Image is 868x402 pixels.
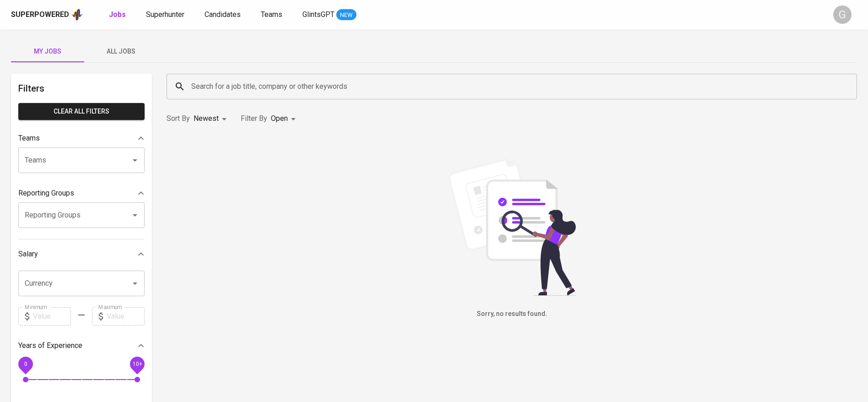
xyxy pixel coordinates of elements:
[18,337,145,355] div: Years of Experience
[146,9,186,21] a: Superhunter
[261,10,282,19] span: Teams
[241,113,267,124] p: Filter By
[336,11,356,20] span: NEW
[109,10,126,19] b: Jobs
[833,5,852,24] div: G
[167,309,857,319] h6: Sorry, no results found.
[129,277,141,290] button: Open
[129,209,141,222] button: Open
[194,113,219,124] p: Newest
[11,8,83,22] a: Superpoweredapp logo
[26,106,137,117] span: Clear All filters
[132,360,142,367] span: 10+
[302,9,356,21] a: GlintsGPT NEW
[194,110,230,127] div: Newest
[18,340,82,351] p: Years of Experience
[11,10,69,20] div: Superpowered
[167,113,190,124] p: Sort By
[443,158,581,296] img: file_searching.svg
[18,184,145,202] div: Reporting Groups
[18,129,145,147] div: Teams
[261,9,284,21] a: Teams
[271,110,299,127] div: Open
[107,307,145,326] input: Value
[90,46,152,57] span: All Jobs
[24,360,27,367] span: 0
[18,188,74,199] p: Reporting Groups
[18,133,40,144] p: Teams
[205,9,243,21] a: Candidates
[129,154,141,167] button: Open
[18,103,145,120] button: Clear All filters
[109,9,128,21] a: Jobs
[71,8,83,22] img: app logo
[18,81,145,96] h6: Filters
[205,10,241,19] span: Candidates
[146,10,184,19] span: Superhunter
[33,307,71,326] input: Value
[302,10,334,19] span: GlintsGPT
[16,46,79,57] span: My Jobs
[18,249,38,260] p: Salary
[18,245,145,263] div: Salary
[271,114,288,123] span: Open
